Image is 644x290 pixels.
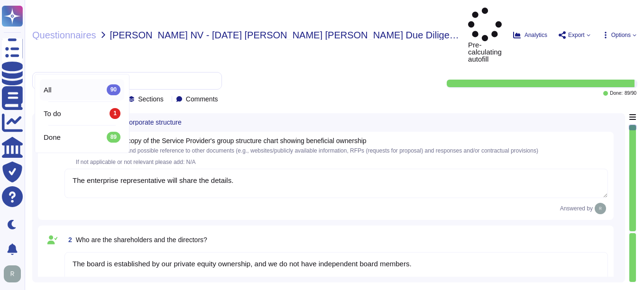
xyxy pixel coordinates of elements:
img: user [4,265,21,282]
span: Analytics [524,32,547,38]
span: Comment/evidence and possible reference to other documents (e.g., websites/publicly available inf... [76,147,538,165]
span: Please request a copy of the Service Provider's group structure chart showing beneficial ownership [76,137,367,145]
span: Done [44,133,61,142]
input: Search by keywords [37,72,221,89]
span: Questionnaires [32,30,96,40]
span: Who are the shareholders and the directors? [76,236,207,244]
span: 89 / 90 [625,91,636,96]
span: Done: [610,91,623,96]
span: 2 [64,236,72,243]
span: Pre-calculating autofill [468,8,502,63]
span: Export [568,32,585,38]
span: [PERSON_NAME] NV - [DATE] [PERSON_NAME] [PERSON_NAME] Due Diligence Template 3rd Party [110,30,460,40]
div: 1 [110,108,120,118]
img: user [595,203,606,214]
div: All [40,79,124,100]
button: Analytics [513,31,547,39]
div: Done [44,132,120,142]
span: All [44,86,52,94]
div: 89 [107,132,120,142]
span: Corporate structure [124,119,182,126]
div: All [44,84,120,95]
div: Done [40,127,124,148]
textarea: The board is established by our private equity ownership, and we do not have independent board me... [64,252,608,281]
div: To do [44,108,120,118]
div: 90 [107,84,120,95]
textarea: The enterprise representative will share the details. [64,169,608,198]
span: To do [44,109,61,118]
span: Comments [186,96,218,102]
div: To do [40,103,124,124]
span: Answered by [560,206,593,211]
button: user [2,263,28,284]
span: Options [611,32,631,38]
span: Sections [138,96,164,102]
